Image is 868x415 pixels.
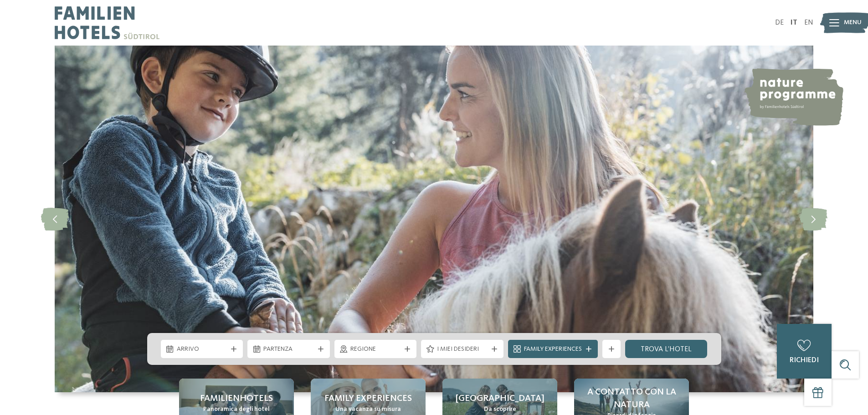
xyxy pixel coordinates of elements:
span: I miei desideri [437,345,488,354]
a: IT [791,19,797,26]
a: EN [804,19,813,26]
span: [GEOGRAPHIC_DATA] [456,392,544,405]
span: Arrivo [177,345,227,354]
a: richiedi [777,324,832,379]
span: Regione [350,345,401,354]
a: trova l’hotel [625,340,708,358]
a: DE [775,19,784,26]
span: A contatto con la natura [583,386,680,411]
span: Family Experiences [524,345,582,354]
span: richiedi [790,357,819,364]
span: Familienhotels [200,392,273,405]
span: Partenza [263,345,314,354]
img: nature programme by Familienhotels Südtirol [743,68,843,126]
span: Una vacanza su misura [335,405,401,414]
span: Family experiences [324,392,412,405]
img: Family hotel Alto Adige: the happy family places! [55,46,813,392]
span: Da scoprire [484,405,516,414]
span: Menu [844,18,862,27]
span: Panoramica degli hotel [203,405,270,414]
